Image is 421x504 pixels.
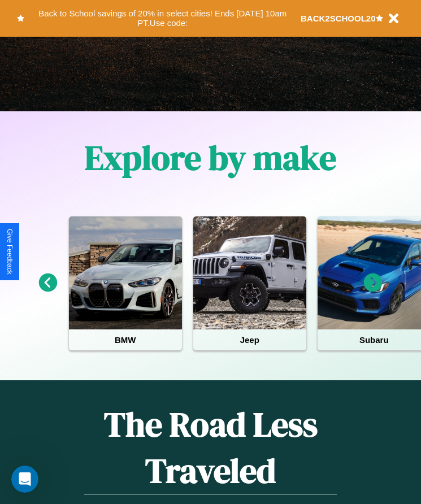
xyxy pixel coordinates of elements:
h4: Jeep [193,329,306,350]
b: BACK2SCHOOL20 [301,14,376,23]
button: Back to School savings of 20% in select cities! Ends [DATE] 10am PT.Use code: [24,6,301,31]
iframe: Intercom live chat [11,466,38,493]
div: Give Feedback [6,229,14,275]
h1: Explore by make [85,134,336,181]
h1: The Road Less Traveled [84,401,337,494]
h4: BMW [69,329,182,350]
